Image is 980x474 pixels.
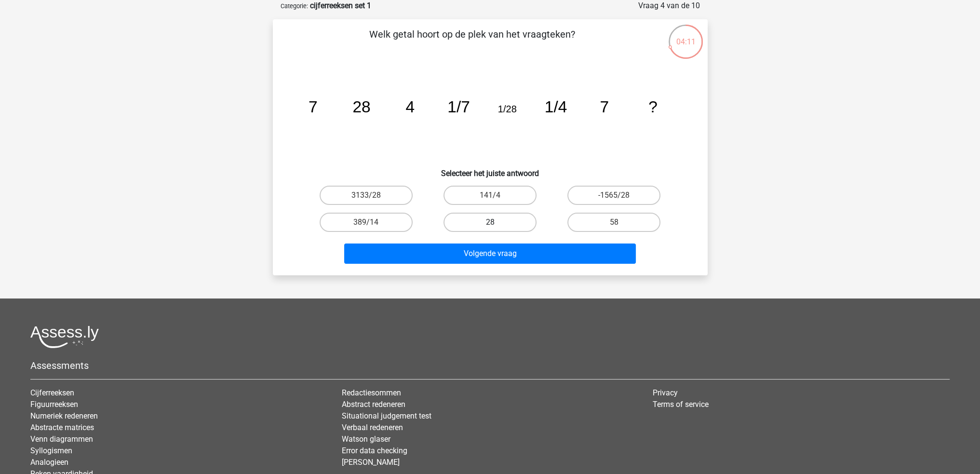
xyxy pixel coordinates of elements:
a: Error data checking [342,446,407,455]
tspan: 7 [600,98,609,116]
tspan: ? [648,98,658,116]
tspan: 1/4 [544,98,567,116]
tspan: 28 [352,98,370,116]
label: 28 [443,213,537,232]
div: 04:11 [668,24,704,48]
a: [PERSON_NAME] [342,458,400,467]
a: Terms of service [653,400,709,409]
label: 58 [567,213,660,232]
p: Welk getal hoort op de plek van het vraagteken? [288,27,656,56]
tspan: 1/28 [497,104,516,114]
small: Categorie: [281,2,308,10]
img: Assessly logo [30,325,99,348]
tspan: 4 [405,98,415,116]
label: 141/4 [443,186,537,205]
label: 389/14 [320,213,413,232]
h6: Selecteer het juiste antwoord [288,161,692,178]
label: 3133/28 [320,186,413,205]
tspan: 7 [308,98,317,116]
a: Syllogismen [30,446,72,455]
label: -1565/28 [567,186,660,205]
a: Numeriek redeneren [30,411,98,420]
a: Venn diagrammen [30,434,93,444]
strong: cijferreeksen set 1 [310,1,371,10]
a: Analogieen [30,458,68,467]
a: Situational judgement test [342,411,431,420]
a: Privacy [653,388,678,397]
a: Verbaal redeneren [342,423,403,432]
button: Volgende vraag [344,244,636,264]
a: Watson glaser [342,434,390,444]
a: Redactiesommen [342,388,401,397]
a: Abstract redeneren [342,400,405,409]
a: Cijferreeksen [30,388,74,397]
tspan: 1/7 [447,98,470,116]
a: Abstracte matrices [30,423,94,432]
a: Figuurreeksen [30,400,78,409]
h5: Assessments [30,360,950,371]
